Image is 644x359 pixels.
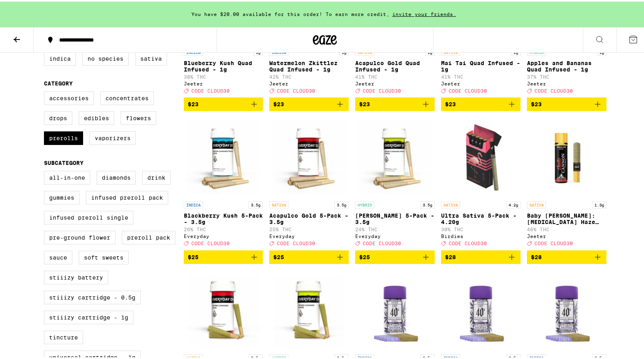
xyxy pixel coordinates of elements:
button: Add to bag [527,249,606,262]
p: 41% THC [355,73,435,78]
img: STIIIZY - Watermelon Z Infused 5-Pack - 2.5g [527,269,606,349]
span: $23 [273,99,284,106]
span: CODE CLOUD30 [363,240,401,245]
span: $25 [188,252,199,259]
a: Open page for Baby Cannon: Amnesia Haze Infused - 1.3g from Jeeter [527,116,606,248]
p: Apples and Bananas Quad Infused - 1g [527,58,606,71]
span: CODE CLOUD30 [191,87,230,92]
p: 3.5g [420,200,435,207]
label: Infused Preroll Pack [86,189,168,203]
label: Prerolls [44,130,83,143]
label: Pre-ground Flower [44,229,115,243]
label: Vaporizers [89,130,136,143]
p: Blackberry Kush 5-Pack - 3.5g [184,211,263,224]
p: INDICA [184,200,203,207]
label: No Species [82,50,129,64]
div: Everyday [269,232,349,237]
p: Acapulco Gold 5-Pack - 3.5g [269,211,349,224]
span: $25 [273,252,284,259]
label: STIIIZY Cartridge - 0.5g [44,289,141,303]
label: Gummies [44,189,80,203]
a: Open page for Blackberry Kush 5-Pack - 3.5g from Everyday [184,116,263,248]
label: Accessories [44,90,94,103]
p: Ultra Sativa 5-Pack - 4.20g [441,211,521,224]
label: Sauce [44,249,72,263]
p: 1.3g [592,200,606,207]
p: 3.5g [334,200,349,207]
label: STIIIZY Cartridge - 1g [44,309,133,323]
p: 3.5g [248,200,263,207]
label: Soft Sweets [79,249,129,263]
div: Everyday [184,232,263,237]
span: You have $20.00 available for this order! To earn more credit, [191,10,390,15]
button: Add to bag [441,96,521,109]
img: Everyday - Papaya Kush 5-Pack - 3.5g [355,116,435,196]
p: 24% THC [355,225,435,230]
span: CODE CLOUD30 [277,240,315,245]
button: Add to bag [184,96,263,109]
div: Birdies [441,232,521,237]
label: Sativa [135,50,167,64]
label: Indica [44,50,76,64]
legend: Category [44,79,73,85]
a: Open page for Acapulco Gold 5-Pack - 3.5g from Everyday [269,116,349,248]
label: Drops [44,110,72,123]
label: Edibles [79,110,114,123]
span: $23 [188,99,199,106]
button: Add to bag [269,96,349,109]
span: $28 [531,252,542,259]
p: HYBRID [355,200,374,207]
span: Hi. Need any help? [5,6,58,12]
span: $25 [359,252,370,259]
span: CODE CLOUD30 [535,87,573,92]
div: Everyday [355,232,435,237]
p: 42% THC [269,73,349,78]
span: $23 [531,99,542,106]
a: Open page for Papaya Kush 5-Pack - 3.5g from Everyday [355,116,435,248]
legend: Subcategory [44,158,83,165]
img: Birdies - Ultra Sativa 5-Pack - 4.20g [441,116,521,196]
a: Open page for Ultra Sativa 5-Pack - 4.20g from Birdies [441,116,521,248]
button: Add to bag [355,96,435,109]
div: Jeeter [355,79,435,85]
div: Jeeter [184,79,263,85]
p: Blueberry Kush Quad Infused - 1g [184,58,263,71]
p: [PERSON_NAME] 5-Pack - 3.5g [355,211,435,224]
img: Everyday - Acapulco Gold 5-Pack - 3.5g [269,116,349,196]
button: Add to bag [527,96,606,109]
img: Jeeter - Baby Cannon: Amnesia Haze Infused - 1.3g [527,116,606,196]
span: CODE CLOUD30 [449,240,487,245]
span: CODE CLOUD30 [363,87,401,92]
p: 38% THC [184,73,263,78]
label: Tincture [44,329,83,343]
label: STIIIZY Battery [44,269,108,283]
p: 37% THC [527,73,606,78]
span: CODE CLOUD30 [449,87,487,92]
button: Add to bag [269,249,349,262]
p: SATIVA [441,200,460,207]
label: Drink [142,169,171,183]
span: CODE CLOUD30 [277,87,315,92]
p: 46% THC [527,225,606,230]
img: Everyday - Blue Dream Infused 5-Pack - 3.5g [184,269,263,349]
span: CODE CLOUD30 [535,240,573,245]
div: Jeeter [527,232,606,237]
button: Add to bag [355,249,435,262]
p: SATIVA [269,200,288,207]
div: Jeeter [269,79,349,85]
img: Everyday - Apples & Bananas Infused 5-Pack - 3.5g [269,269,349,349]
p: 41% THC [441,73,521,78]
span: $28 [445,252,456,259]
p: 4.2g [506,200,521,207]
p: Baby [PERSON_NAME]: [MEDICAL_DATA] Haze Infused - 1.3g [527,211,606,224]
label: Concentrates [100,90,154,103]
img: STIIIZY - Skywalker OG Infused 5-Pack - 2.5g [441,269,521,349]
img: STIIIZY - King Louis XIII Infused 5-Pack - 2.5g [355,269,435,349]
img: Everyday - Blackberry Kush 5-Pack - 3.5g [184,116,263,196]
button: Add to bag [184,249,263,262]
label: Preroll Pack [122,229,175,243]
p: Mai Tai Quad Infused - 1g [441,58,521,71]
p: Watermelon Zkittlez Quad Infused - 1g [269,58,349,71]
p: Acapulco Gold Quad Infused - 1g [355,58,435,71]
p: 25% THC [269,225,349,230]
